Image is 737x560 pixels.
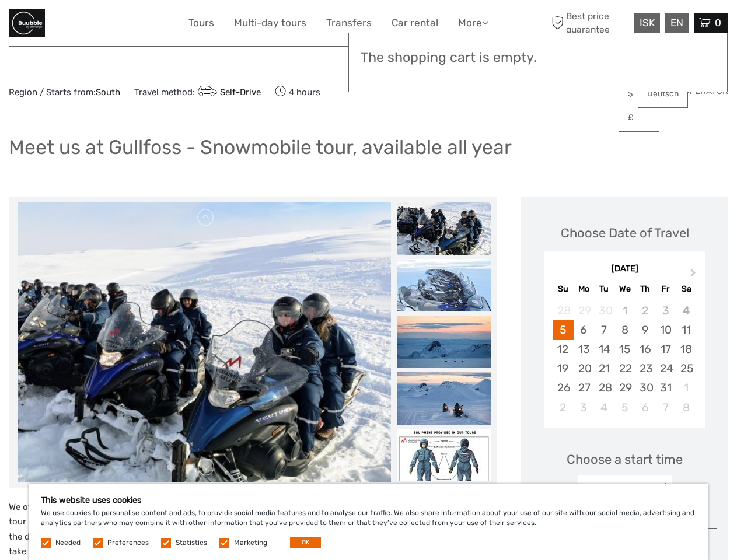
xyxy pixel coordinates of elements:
div: We [614,281,635,297]
img: d1103596fe434076894fede8ef681890_slider_thumbnail.jpg [397,202,491,255]
div: EN [665,13,689,33]
div: Choose Sunday, October 5th, 2025 [553,320,573,339]
div: Not available Sunday, September 28th, 2025 [553,301,573,320]
div: Choose Friday, October 31st, 2025 [655,378,676,397]
div: Tu [594,281,614,297]
div: Fr [655,281,676,297]
label: Preferences [107,538,149,548]
a: Deutsch [638,83,687,104]
div: Choose Saturday, November 8th, 2025 [676,398,696,417]
div: Choose Thursday, October 23rd, 2025 [635,359,655,378]
div: Choose Monday, October 13th, 2025 [574,339,594,359]
a: Transfers [326,15,372,32]
div: Choose Sunday, October 19th, 2025 [553,359,573,378]
div: Choose Tuesday, November 4th, 2025 [594,398,614,417]
h3: The shopping cart is empty. [361,50,715,66]
div: Choose Sunday, October 26th, 2025 [553,378,573,397]
div: Choose Tuesday, October 7th, 2025 [594,320,614,339]
div: Choose Monday, October 6th, 2025 [574,320,594,339]
div: Choose Saturday, November 1st, 2025 [676,378,696,397]
button: Next Month [685,266,704,285]
div: Not available Thursday, October 2nd, 2025 [635,301,655,320]
img: General Info: [9,9,45,37]
div: Su [553,281,573,297]
div: Not available Tuesday, September 30th, 2025 [594,301,614,320]
span: Best price guarantee [549,10,631,36]
span: ISK [640,17,655,29]
div: Choose Friday, October 10th, 2025 [655,320,676,339]
button: Open LiveChat chat widget [134,18,148,32]
div: Choose Wednesday, October 8th, 2025 [614,320,635,339]
a: Self-Drive [195,87,261,97]
label: Statistics [176,538,207,548]
div: Not available Friday, October 3rd, 2025 [655,301,676,320]
div: Choose Thursday, October 16th, 2025 [635,339,655,359]
img: 0b2dc18640e749cc9db9f0ec22847144_slider_thumbnail.jpeg [397,429,491,481]
div: Choose Thursday, November 6th, 2025 [635,398,655,417]
div: Choose Wednesday, October 22nd, 2025 [614,359,635,378]
div: Not available Saturday, October 4th, 2025 [676,301,696,320]
span: Choose a start time [567,450,683,468]
span: Region / Starts from: [9,86,120,99]
div: Mo [574,281,594,297]
div: Choose Tuesday, October 14th, 2025 [594,339,614,359]
div: Choose Tuesday, October 28th, 2025 [594,378,614,397]
div: month 2025-10 [548,301,701,417]
label: Marketing [234,538,267,548]
div: Choose Saturday, October 11th, 2025 [676,320,696,339]
div: Choose Friday, October 17th, 2025 [655,339,676,359]
img: c2e20eff45dc4971b2cb68c02d4f1ced_slider_thumbnail.jpg [397,372,491,425]
div: Choose Friday, November 7th, 2025 [655,398,676,417]
div: Choose Thursday, October 30th, 2025 [635,378,655,397]
img: a662909e57874bb8a24ac8d14b57afe6_slider_thumbnail.jpg [397,259,491,311]
h5: This website uses cookies [41,495,696,505]
a: More [458,15,488,32]
span: Travel method: [134,83,261,100]
div: Not available Monday, September 29th, 2025 [574,301,594,320]
a: $ [619,83,659,104]
img: 159892f02703465eb6f1aca5f83bbc69_slider_thumbnail.jpg [397,316,491,368]
div: Choose Wednesday, November 5th, 2025 [614,398,635,417]
div: Choose Thursday, October 9th, 2025 [635,320,655,339]
a: Multi-day tours [234,15,306,32]
span: 0 [713,17,723,29]
a: Tours [188,15,214,32]
div: Choose Wednesday, October 29th, 2025 [614,378,635,397]
div: Choose Friday, October 24th, 2025 [655,359,676,378]
div: Choose Wednesday, October 15th, 2025 [614,339,635,359]
a: Car rental [392,15,438,32]
div: Choose Date of Travel [561,224,689,242]
div: We use cookies to personalise content and ads, to provide social media features and to analyse ou... [29,484,708,560]
a: £ [619,107,659,128]
div: Choose Sunday, November 2nd, 2025 [553,398,573,417]
div: Choose Monday, November 3rd, 2025 [574,398,594,417]
div: Choose Sunday, October 12th, 2025 [553,339,573,359]
h1: Meet us at Gullfoss - Snowmobile tour, available all year [9,135,512,159]
button: OK [290,537,321,548]
div: Choose Tuesday, October 21st, 2025 [594,359,614,378]
div: Sa [676,281,696,297]
div: Choose Monday, October 20th, 2025 [574,359,594,378]
span: 4 hours [275,83,320,100]
div: [DATE] [544,263,705,275]
img: d1103596fe434076894fede8ef681890_main_slider.jpg [18,202,392,482]
div: Choose Saturday, October 25th, 2025 [676,359,696,378]
label: Needed [55,538,81,548]
div: Choose Monday, October 27th, 2025 [574,378,594,397]
div: Choose Saturday, October 18th, 2025 [676,339,696,359]
div: Th [635,281,655,297]
div: Not available Wednesday, October 1st, 2025 [614,301,635,320]
div: 12:00 [611,482,639,497]
a: South [96,87,120,97]
p: We're away right now. Please check back later! [16,20,132,30]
